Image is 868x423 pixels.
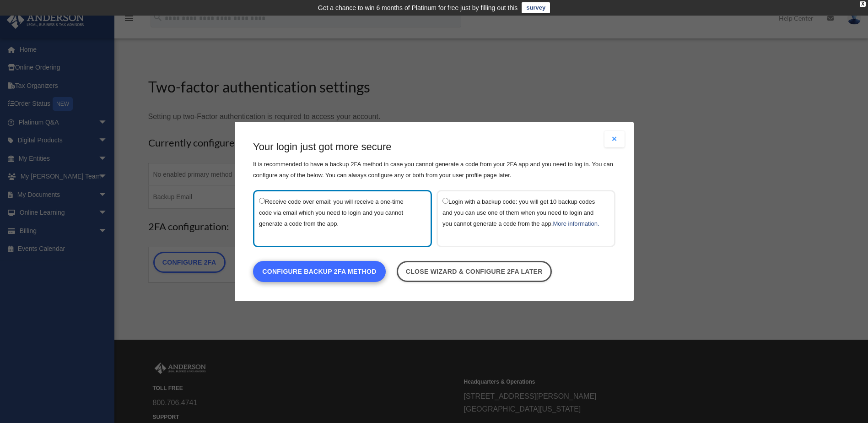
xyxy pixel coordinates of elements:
[253,140,615,154] h3: Your login just got more secure
[259,198,265,204] input: Receive code over email: you will receive a one-time code via email which you need to login and y...
[522,2,550,13] a: survey
[553,220,599,227] a: More information.
[396,261,551,282] a: Close wizard & configure 2FA later
[253,159,615,181] p: It is recommended to have a backup 2FA method in case you cannot generate a code from your 2FA ap...
[318,2,518,13] div: Get a chance to win 6 months of Platinum for free just by filling out this
[860,1,866,7] div: close
[253,261,386,282] a: Configure backup 2FA method
[604,131,625,147] button: Close modal
[442,196,600,241] label: Login with a backup code: you will get 10 backup codes and you can use one of them when you need ...
[259,196,417,241] label: Receive code over email: you will receive a one-time code via email which you need to login and y...
[442,198,448,204] input: Login with a backup code: you will get 10 backup codes and you can use one of them when you need ...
